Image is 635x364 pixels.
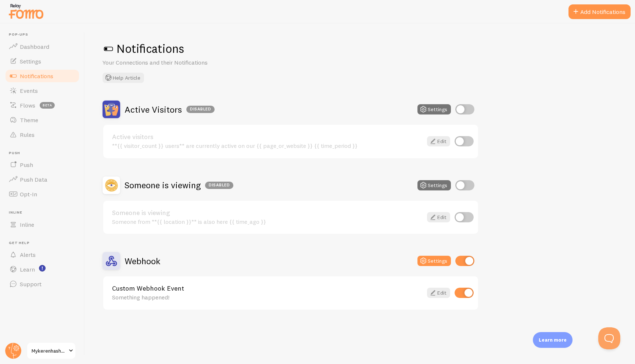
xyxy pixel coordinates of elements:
span: Push Data [20,176,47,183]
a: Dashboard [4,39,80,54]
a: Theme [4,113,80,127]
span: Pop-ups [9,32,80,37]
a: Flows beta [4,98,80,113]
a: Push [4,157,80,172]
span: Notifications [20,72,53,80]
span: Events [20,87,38,94]
a: Learn [4,262,80,277]
span: Opt-In [20,190,37,198]
a: Support [4,277,80,291]
span: Rules [20,131,35,138]
span: Push [9,151,80,156]
span: Theme [20,116,38,124]
a: Alerts [4,247,80,262]
span: Flows [20,102,35,109]
div: Something happened! [112,294,423,301]
a: Rules [4,127,80,142]
a: Settings [4,54,80,69]
div: Someone from **{{ location }}** is also here {{ time_ago }} [112,218,423,225]
h1: Notifications [103,41,617,56]
p: Learn more [539,336,567,343]
span: Inline [20,221,34,228]
a: Notifications [4,69,80,83]
img: Active Visitors [103,101,120,118]
button: Help Article [103,73,144,83]
span: Support [20,280,42,288]
img: Webhook [103,252,120,270]
a: Edit [427,136,450,146]
h2: Active Visitors [125,104,215,115]
button: Settings [417,180,451,190]
a: Edit [427,212,450,222]
div: Disabled [186,106,215,113]
p: Your Connections and their Notifications [103,58,279,67]
span: Alerts [20,251,36,258]
a: Opt-In [4,187,80,201]
img: fomo-relay-logo-orange.svg [8,2,44,21]
a: Custom Webhook Event [112,285,423,292]
a: Edit [427,288,450,298]
span: Dashboard [20,43,49,50]
a: Someone is viewing [112,210,423,216]
div: Learn more [533,332,573,348]
iframe: Help Scout Beacon - Open [598,327,620,349]
a: Inline [4,217,80,232]
span: Learn [20,266,35,273]
button: Settings [417,104,451,114]
svg: <p>Watch New Feature Tutorials!</p> [39,265,46,272]
span: Settings [20,58,41,65]
a: Push Data [4,172,80,187]
h2: Someone is viewing [125,179,233,191]
a: Events [4,83,80,98]
div: Disabled [205,182,233,189]
img: Someone is viewing [103,176,120,194]
div: **{{ visitor_count }} users** are currently active on our {{ page_or_website }} {{ time_period }} [112,142,423,149]
h2: Webhook [125,255,160,267]
a: Active visitors [112,134,423,140]
span: Get Help [9,241,80,245]
span: Inline [9,210,80,215]
span: beta [40,102,55,109]
button: Settings [417,256,451,266]
a: Mykerenhashana [26,342,76,360]
span: Mykerenhashana [32,346,67,355]
span: Push [20,161,33,168]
